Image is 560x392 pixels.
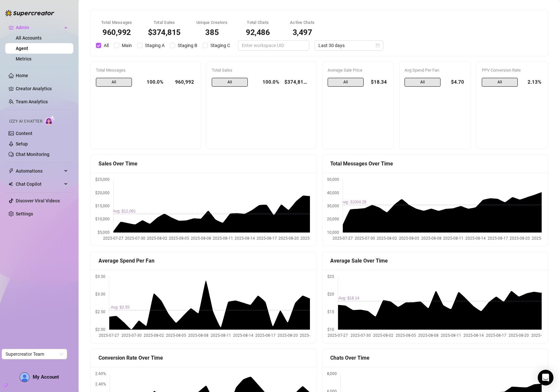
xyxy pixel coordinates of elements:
[169,78,195,87] div: 960,992
[5,10,54,16] img: logo-BBDzfeDw.svg
[33,374,59,380] span: My Account
[101,42,111,49] span: All
[9,168,14,174] span: thunderbolt
[96,67,195,74] div: Total Messages
[16,152,49,157] a: Chat Monitoring
[405,67,465,74] div: Avg Spend Per Fan
[16,22,62,33] span: Admin
[99,257,309,265] div: Average Spend Per Fan
[9,182,13,186] img: Chat Copilot
[99,160,309,168] div: Sales Over Time
[16,198,60,203] a: Discover Viral Videos
[328,78,364,87] span: All
[9,118,42,125] span: Izzy AI Chatter
[16,73,28,78] a: Home
[142,42,167,49] span: Staging A
[288,19,317,26] div: Active Chats
[101,19,132,26] div: Total Messages
[538,370,553,385] div: Open Intercom Messenger
[16,131,32,136] a: Content
[318,41,379,50] span: Last 30 days
[6,349,63,359] span: Supercreator Team
[16,99,48,104] a: Team Analytics
[482,67,543,74] div: PPV Conversion Rate
[244,19,272,26] div: Total Chats
[288,28,317,36] div: 3,497
[328,67,388,74] div: Average Sale Price
[212,78,248,87] span: All
[446,78,465,87] div: $4.70
[16,35,42,41] a: All Accounts
[20,373,29,382] img: AD_cMMTxCeTpmN1d5MnKJ1j-_uXZCpTKapSSqNGg4PyXtR_tCW7gZXTNmFz2tpVv9LSyNV7ff1CaS4f4q0HLYKULQOwoM5GQR...
[405,78,441,87] span: All
[523,78,543,87] div: 2.13%
[9,25,14,30] span: crown
[369,78,388,87] div: $18.34
[253,78,279,87] div: 100.0%
[16,83,68,94] a: Creator Analytics
[330,257,540,265] div: Average Sale Over Time
[99,354,309,362] div: Conversion Rate Over Time
[244,28,272,36] div: 92,486
[16,166,62,176] span: Automations
[284,78,311,87] div: $374,815.01
[208,42,233,49] span: Staging C
[196,28,228,36] div: 385
[148,19,181,26] div: Total Sales
[16,56,31,61] a: Metrics
[175,42,200,49] span: Staging B
[330,354,540,362] div: Chats Over Time
[16,46,28,51] a: Agent
[376,43,380,47] span: calendar
[16,179,62,189] span: Chat Copilot
[16,141,28,146] a: Setup
[45,116,55,125] img: AI Chatter
[3,383,8,387] span: build
[330,160,540,168] div: Total Messages Over Time
[148,28,181,36] div: $374,815
[16,211,33,216] a: Settings
[101,28,132,36] div: 960,992
[119,42,135,49] span: Main
[212,67,311,74] div: Total Sales
[96,78,132,87] span: All
[482,78,518,87] span: All
[242,42,300,49] input: Enter workspace UID
[196,19,228,26] div: Unique Creators
[137,78,163,87] div: 100.0%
